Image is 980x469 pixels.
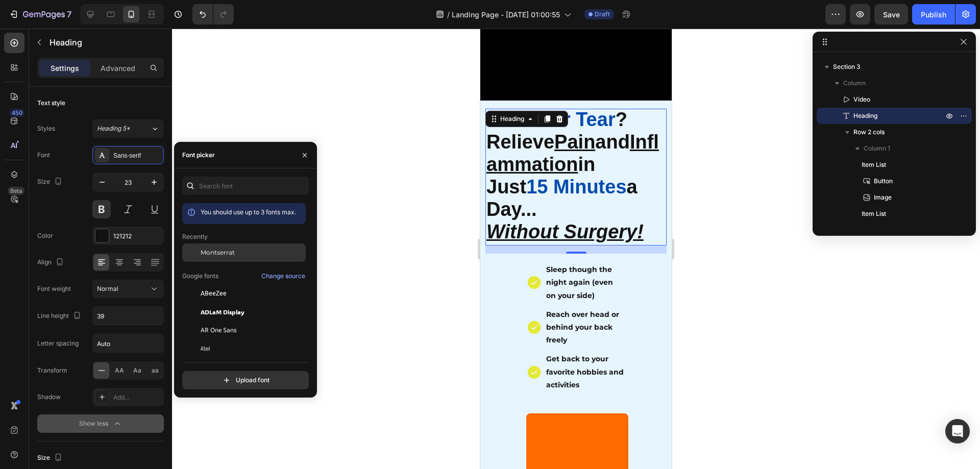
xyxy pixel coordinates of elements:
span: aa [152,366,159,375]
span: AA [115,366,124,375]
div: 450 [10,109,24,117]
span: Video [853,94,870,105]
span: Aa [133,366,141,375]
span: Image [874,192,892,203]
button: Publish [912,4,955,24]
div: 121212 [113,232,161,241]
span: Column 1 [864,143,890,154]
div: Change source [261,271,305,281]
span: Save [883,10,900,19]
span: / [447,9,450,20]
button: Show less [37,414,164,433]
div: Letter spacing [37,339,79,348]
span: Item List [862,209,886,219]
div: Shadow [37,392,61,402]
span: Abel [201,344,210,353]
div: Upload font [222,375,269,385]
input: Auto [93,307,163,325]
span: AR One Sans [201,326,237,335]
div: Line height [37,309,83,323]
div: Font weight [37,284,71,293]
span: ADLaM Display [201,307,244,316]
button: Save [874,4,908,24]
div: Align [37,256,66,269]
div: Size [37,175,64,189]
span: Draft [595,10,610,19]
span: Column [843,78,866,88]
span: Item List [862,160,886,170]
p: Settings [51,63,79,73]
p: Heading [50,36,160,48]
div: Sans-serif [113,151,161,160]
span: Heading 5* [97,124,130,133]
div: Size [37,451,64,465]
button: Change source [261,270,306,282]
span: You should use up to 3 fonts max. [201,208,296,216]
input: Auto [93,334,163,353]
div: Show less [79,418,122,429]
div: Undo/Redo [192,4,234,24]
button: Heading 5* [92,119,164,138]
p: Advanced [101,63,135,73]
p: Recently [182,232,208,241]
div: Transform [37,366,67,375]
div: Open Intercom Messenger [945,419,970,443]
span: Normal [97,285,118,292]
div: Publish [921,9,946,20]
div: Color [37,231,53,240]
div: Beta [8,187,24,195]
div: Font [37,151,50,160]
span: Montserrat [201,248,235,257]
iframe: Design area [480,29,672,469]
span: ABeeZee [201,289,227,298]
span: Section 3 [833,62,861,72]
div: Font picker [182,151,215,160]
input: Search font [182,177,309,195]
div: Text style [37,98,65,108]
button: Upload font [182,371,309,389]
p: 7 [67,8,71,20]
button: Normal [92,280,164,298]
span: Button [874,176,893,186]
div: Add... [113,393,161,402]
p: Google fonts [182,271,218,281]
div: Styles [37,124,55,133]
span: Heading [853,111,877,121]
span: Landing Page - [DATE] 01:00:55 [452,9,560,20]
button: 7 [4,4,76,24]
span: Row 2 cols [853,127,885,137]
